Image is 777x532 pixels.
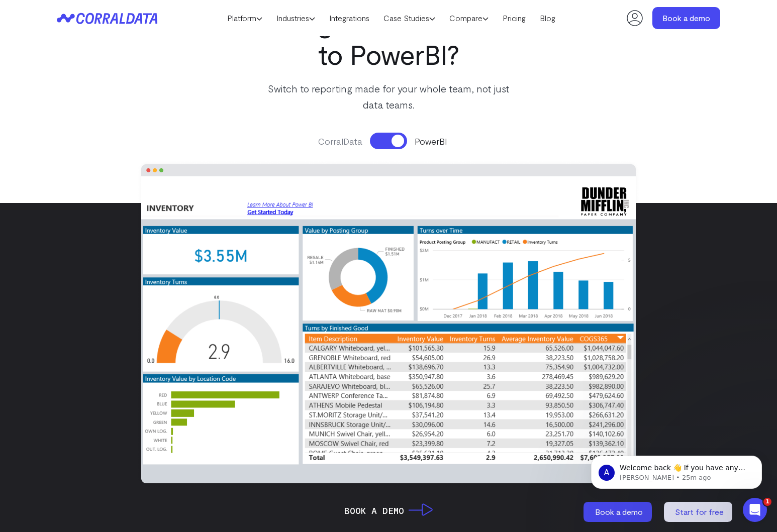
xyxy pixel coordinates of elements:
span: PowerBI [415,135,475,148]
iframe: Intercom live chat [743,498,767,522]
a: Blog [533,11,562,26]
span: 1 [763,498,771,506]
a: Pricing [496,11,533,26]
a: Industries [269,11,322,26]
span: Book a demo [595,507,643,516]
span: Start for free [675,507,724,516]
a: Start for free [664,502,734,522]
h1: Looking for an alternative to PowerBI? [226,6,551,70]
a: Platform [220,11,269,26]
a: Integrations [322,11,376,26]
iframe: Intercom notifications message [576,435,777,505]
a: Book a demo [652,7,720,29]
a: Compare [442,11,496,26]
a: Book a Demo [344,503,433,517]
a: Book a demo [584,502,654,522]
span: CorralData [302,135,362,148]
a: Case Studies [376,11,442,26]
p: Switch to reporting made for your whole team, not just data teams. [261,80,516,113]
